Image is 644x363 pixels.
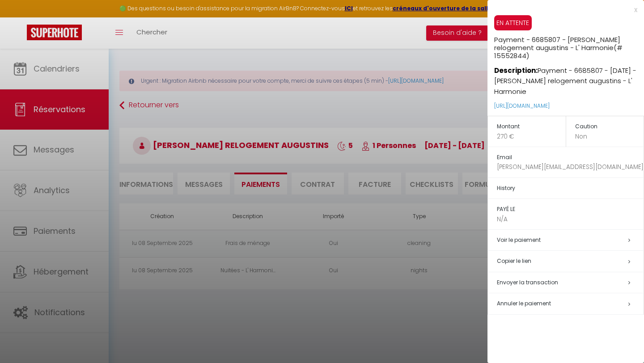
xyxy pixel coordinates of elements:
span: EN ATTENTE [494,15,532,30]
span: (# 15552844) [494,43,623,60]
h5: Email [497,152,644,163]
p: Non [575,132,644,141]
span: Annuler le paiement [497,300,551,307]
h5: Payment - 6685807 - [PERSON_NAME] relogement augustins - L' Harmonie [494,30,644,60]
div: x [487,4,637,15]
button: Ouvrir le widget de chat LiveChat [7,4,34,30]
a: [URL][DOMAIN_NAME] [494,102,550,110]
h5: Copier le lien [497,256,644,266]
h5: PAYÉ LE [497,204,644,215]
p: 270 € [497,132,566,141]
p: Payment - 6685807 - [DATE] - [PERSON_NAME] relogement augustins - L' Harmonie [494,60,644,97]
strong: Description: [494,66,538,75]
a: Voir le paiement [497,236,541,244]
h5: Montant [497,122,566,132]
span: Envoyer la transaction [497,279,558,286]
p: N/A [497,215,644,224]
h5: Caution [575,122,644,132]
p: [PERSON_NAME][EMAIL_ADDRESS][DOMAIN_NAME] [497,162,644,172]
h5: History [497,183,644,194]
